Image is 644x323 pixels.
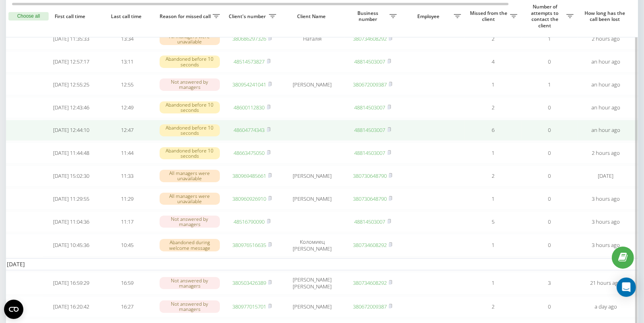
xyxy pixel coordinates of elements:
[160,13,213,20] span: Reason for missed call
[578,51,634,72] td: an hour ago
[99,188,156,210] td: 11:29
[280,28,345,49] td: Наталія
[234,58,265,65] a: 48514573827
[465,296,521,317] td: 2
[99,142,156,164] td: 11:44
[521,74,578,95] td: 1
[355,126,386,134] a: 48814503007
[43,142,99,164] td: [DATE] 11:44:48
[355,58,386,65] a: 48814503007
[465,165,521,187] td: 2
[521,120,578,141] td: 0
[578,165,634,187] td: [DATE]
[232,303,266,310] a: 380977015701
[160,170,220,182] div: All managers were unavailable
[43,120,99,141] td: [DATE] 12:44:10
[465,51,521,72] td: 4
[521,28,578,49] td: 1
[287,13,338,20] span: Client Name
[99,234,156,256] td: 10:45
[355,149,386,156] a: 48814503007
[160,277,220,289] div: Not answered by managers
[4,300,23,319] button: Open CMP widget
[234,218,265,225] a: 48516790090
[160,193,220,205] div: All managers were unavailable
[234,104,265,111] a: 48600112830
[228,13,269,20] span: Client's number
[99,296,156,317] td: 16:27
[106,13,149,20] span: Last call time
[160,101,220,113] div: Abandoned before 10 seconds
[578,188,634,210] td: 3 hours ago
[465,28,521,49] td: 2
[521,142,578,164] td: 0
[280,165,345,187] td: [PERSON_NAME]
[99,51,156,72] td: 13:11
[234,149,265,156] a: 48663475050
[521,272,578,294] td: 3
[353,303,387,310] a: 380672009387
[280,272,345,294] td: [PERSON_NAME] [PERSON_NAME]
[465,142,521,164] td: 1
[578,234,634,256] td: 3 hours ago
[232,81,266,88] a: 380954241041
[280,234,345,256] td: Коломиец [PERSON_NAME]
[160,56,220,68] div: Abandoned before 10 seconds
[353,81,387,88] a: 380672009387
[232,35,266,42] a: 380686297326
[578,272,634,294] td: 21 hours ago
[280,74,345,95] td: [PERSON_NAME]
[465,211,521,232] td: 5
[43,211,99,232] td: [DATE] 11:04:36
[43,188,99,210] td: [DATE] 11:29:55
[578,74,634,95] td: an hour ago
[160,78,220,91] div: Not answered by managers
[160,33,220,45] div: All managers were unavailable
[521,188,578,210] td: 0
[521,165,578,187] td: 0
[465,272,521,294] td: 1
[465,97,521,118] td: 2
[353,35,387,42] a: 380734608292
[521,97,578,118] td: 0
[43,165,99,187] td: [DATE] 15:02:30
[353,172,387,179] a: 380730648790
[469,10,510,23] span: Missed from the client
[99,28,156,49] td: 13:34
[349,10,390,23] span: Business number
[521,234,578,256] td: 0
[99,97,156,118] td: 12:49
[521,296,578,317] td: 0
[99,120,156,141] td: 12:47
[353,279,387,286] a: 380734608292
[353,195,387,202] a: 380730648790
[355,104,386,111] a: 48814503007
[578,120,634,141] td: an hour ago
[232,172,266,179] a: 380969485661
[43,51,99,72] td: [DATE] 12:57:17
[99,165,156,187] td: 11:33
[578,142,634,164] td: 2 hours ago
[99,272,156,294] td: 16:59
[584,10,628,23] span: How long has the call been lost
[160,300,220,313] div: Not answered by managers
[578,211,634,232] td: 3 hours ago
[405,13,454,20] span: Employee
[234,126,265,134] a: 48604774343
[43,296,99,317] td: [DATE] 16:20:42
[280,188,345,210] td: [PERSON_NAME]
[617,278,636,297] div: Open Intercom Messenger
[355,218,386,225] a: 48814503007
[99,74,156,95] td: 12:55
[578,28,634,49] td: 2 hours ago
[43,272,99,294] td: [DATE] 16:59:29
[160,147,220,159] div: Abandoned before 10 seconds
[232,241,266,249] a: 380976516635
[160,124,220,136] div: Abandoned before 10 seconds
[8,12,49,21] button: Choose all
[578,296,634,317] td: a day ago
[232,195,266,202] a: 380960926910
[465,120,521,141] td: 6
[353,241,387,249] a: 380734608292
[280,296,345,317] td: [PERSON_NAME]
